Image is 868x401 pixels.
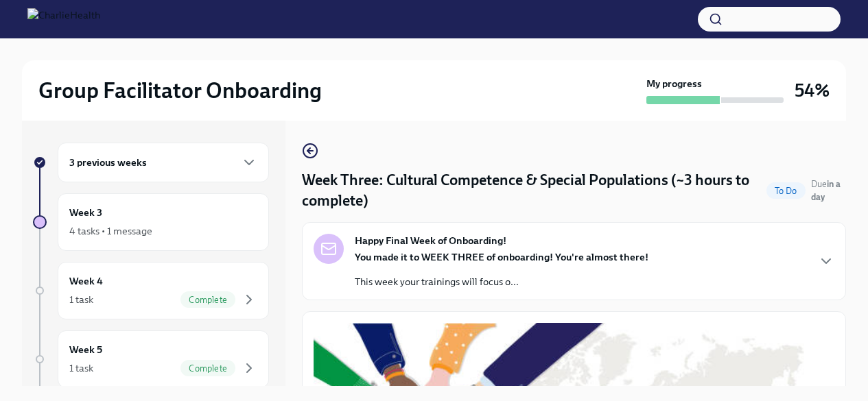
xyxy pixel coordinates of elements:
[302,170,761,211] h4: Week Three: Cultural Competence & Special Populations (~3 hours to complete)
[811,178,846,204] span: August 18th, 2025 10:00
[69,361,93,375] div: 1 task
[69,205,102,220] h6: Week 3
[180,295,235,305] span: Complete
[33,193,269,251] a: Week 34 tasks • 1 message
[646,77,702,90] strong: My progress
[811,179,841,202] span: Due
[33,262,269,319] a: Week 41 taskComplete
[69,293,93,306] div: 1 task
[69,274,103,289] h6: Week 4
[33,330,269,388] a: Week 51 taskComplete
[58,143,269,182] div: 3 previous weeks
[355,234,506,247] strong: Happy Final Week of Onboarding!
[69,342,102,357] h6: Week 5
[355,275,648,289] p: This week your trainings will focus o...
[795,78,830,103] h3: 54%
[69,224,152,238] div: 4 tasks • 1 message
[27,8,100,30] img: CharlieHealth
[355,251,648,263] strong: You made it to WEEK THREE of onboarding! You're almost there!
[180,363,235,374] span: Complete
[38,77,322,104] h2: Group Facilitator Onboarding
[69,155,147,170] h6: 3 previous weeks
[766,186,806,196] span: To Do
